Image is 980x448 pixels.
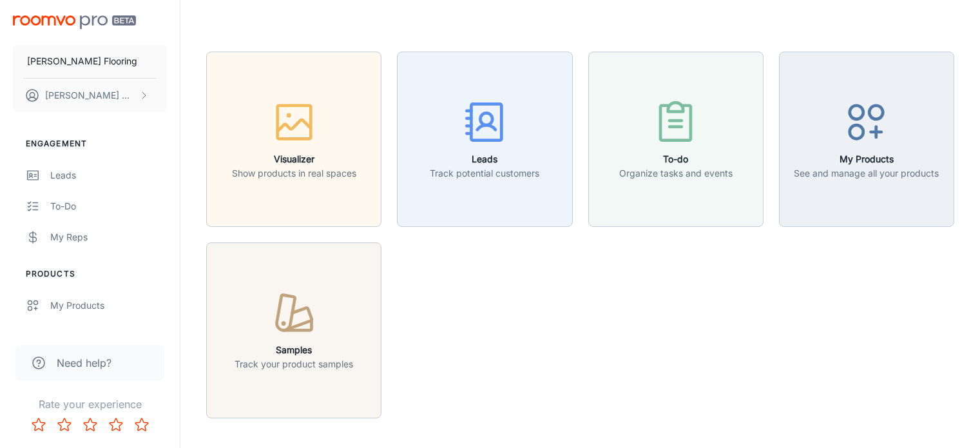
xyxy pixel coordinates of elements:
[430,166,539,180] p: Track potential customers
[50,298,167,313] div: My Products
[397,132,572,145] a: LeadsTrack potential customers
[206,242,381,418] button: SamplesTrack your product samples
[77,412,103,438] button: Rate 3 star
[779,52,954,227] button: My ProductsSee and manage all your products
[430,152,539,166] h6: Leads
[619,166,733,180] p: Organize tasks and events
[50,168,167,182] div: Leads
[50,199,167,213] div: To-do
[50,329,167,344] div: Suppliers
[13,15,136,29] img: Roomvo PRO Beta
[794,152,939,166] h6: My Products
[13,79,167,112] button: [PERSON_NAME] Wood
[779,132,954,145] a: My ProductsSee and manage all your products
[10,396,169,412] p: Rate your experience
[45,88,136,102] p: [PERSON_NAME] Wood
[52,412,77,438] button: Rate 2 star
[235,343,353,357] h6: Samples
[50,230,167,244] div: My Reps
[27,54,137,68] p: [PERSON_NAME] Flooring
[619,152,733,166] h6: To-do
[26,412,52,438] button: Rate 1 star
[588,132,764,145] a: To-doOrganize tasks and events
[13,44,167,78] button: [PERSON_NAME] Flooring
[794,166,939,180] p: See and manage all your products
[232,152,356,166] h6: Visualizer
[232,166,356,180] p: Show products in real spaces
[129,412,155,438] button: Rate 5 star
[206,52,381,227] button: VisualizerShow products in real spaces
[103,412,129,438] button: Rate 4 star
[235,357,353,371] p: Track your product samples
[206,323,381,336] a: SamplesTrack your product samples
[588,52,764,227] button: To-doOrganize tasks and events
[57,355,111,371] span: Need help?
[397,52,572,227] button: LeadsTrack potential customers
